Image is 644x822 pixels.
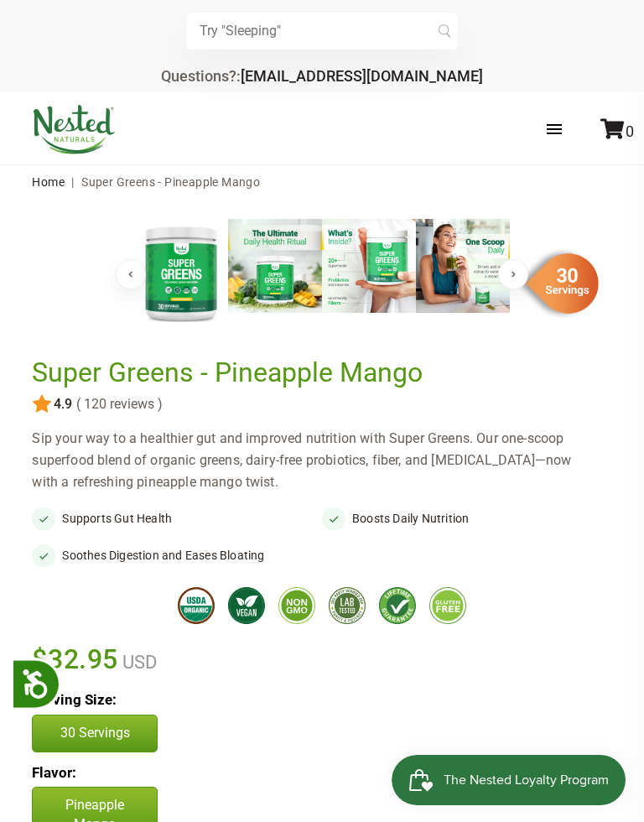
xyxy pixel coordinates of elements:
button: Previous [116,259,146,289]
img: sg-servings-30.png [515,247,599,320]
span: 0 [626,122,634,140]
iframe: Button to open loyalty program pop-up [392,755,627,805]
input: Try "Sleeping" [186,13,458,49]
img: Super Greens - Pineapple Mango [416,219,510,313]
img: Super Greens - Pineapple Mango [134,219,228,327]
li: Supports Gut Health [32,507,322,530]
button: Next [498,259,528,289]
li: Boosts Daily Nutrition [322,507,612,530]
span: USD [118,652,157,673]
li: Soothes Digestion and Eases Bloating [32,544,322,567]
button: 30 Servings [32,715,158,752]
h1: Super Greens - Pineapple Mango [32,357,603,388]
span: | [67,175,78,189]
nav: breadcrumbs [32,165,611,199]
img: thirdpartytested [329,587,366,624]
img: lifetimeguarantee [379,587,416,624]
img: Super Greens - Pineapple Mango [322,219,416,313]
span: 4.9 [52,397,72,412]
div: Questions?: [161,69,483,84]
a: Home [32,175,65,189]
img: Nested Naturals [32,105,116,154]
img: star.svg [32,394,52,414]
a: 0 [600,122,634,140]
div: Sip your way to a healthier gut and improved nutrition with Super Greens. Our one-scoop superfood... [32,428,611,493]
b: Flavor: [32,764,76,781]
p: 30 Servings [49,724,140,742]
a: [EMAIL_ADDRESS][DOMAIN_NAME] [241,67,483,85]
img: gmofree [278,587,315,624]
img: vegan [228,587,265,624]
span: ( 120 reviews ) [72,397,163,412]
img: usdaorganic [178,587,215,624]
img: Super Greens - Pineapple Mango [228,219,322,313]
span: Super Greens - Pineapple Mango [81,175,260,189]
img: glutenfree [429,587,466,624]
